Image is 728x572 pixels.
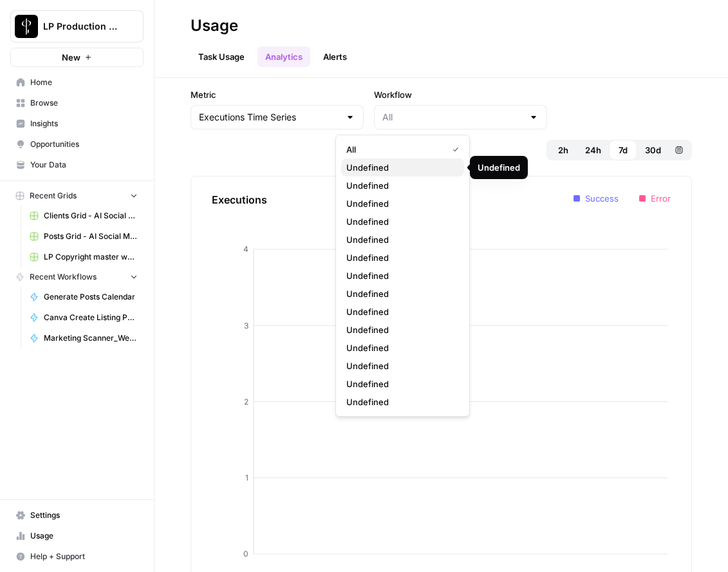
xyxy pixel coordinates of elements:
a: Opportunities [10,134,144,155]
label: Workflow [374,88,547,101]
div: Usage [191,15,238,36]
li: Error [639,192,671,205]
a: Posts Grid - AI Social Media [24,226,144,247]
span: Undefined [346,215,454,228]
button: 2h [549,140,577,160]
a: Browse [10,93,144,113]
span: Insights [30,118,138,129]
span: 2h [558,144,568,157]
span: Home [30,77,138,88]
li: Success [574,192,619,205]
span: Undefined [346,341,454,354]
button: New [10,48,144,67]
span: Undefined [346,359,454,372]
button: Workspace: LP Production Workloads [10,10,144,43]
a: Alerts [315,46,355,67]
span: Clients Grid - AI Social Media [44,210,138,222]
span: Undefined [346,287,454,300]
a: Task Usage [191,46,252,67]
span: Undefined [346,396,454,408]
span: Undefined [346,179,454,192]
span: Help + Support [30,551,138,562]
span: Canva Create Listing Posts (human review to pick properties) [44,312,138,323]
span: Recent Grids [30,190,77,202]
span: Opportunities [30,138,138,150]
input: Executions Time Series [199,111,340,124]
tspan: 3 [244,321,248,330]
tspan: 1 [245,473,248,482]
button: Help + Support [10,546,144,567]
a: Home [10,72,144,93]
input: All [382,111,523,124]
tspan: 4 [243,244,248,254]
span: 30d [645,144,661,157]
button: Recent Grids [10,186,144,205]
span: Undefined [346,251,454,264]
span: Undefined [346,323,454,336]
span: Recent Workflows [30,271,97,283]
span: Undefined [346,197,454,210]
a: Insights [10,113,144,134]
span: Generate Posts Calendar [44,291,138,303]
tspan: 2 [244,397,248,406]
button: 24h [577,140,609,160]
label: Metric [191,88,364,101]
span: 24h [585,144,601,157]
a: Canva Create Listing Posts (human review to pick properties) [24,307,144,328]
span: Usage [30,530,138,542]
img: LP Production Workloads Logo [15,15,38,38]
a: LP Copyright master workflow Grid [24,247,144,267]
a: Usage [10,526,144,546]
span: Browse [30,97,138,109]
button: 30d [637,140,669,160]
span: All [346,143,442,156]
span: Your Data [30,159,138,171]
span: New [62,51,80,64]
a: Analytics [257,46,310,67]
span: Undefined [346,305,454,318]
div: Undefined [478,161,520,174]
span: Posts Grid - AI Social Media [44,231,138,242]
span: Undefined [346,161,454,174]
span: Settings [30,510,138,521]
span: Undefined [346,377,454,390]
a: Clients Grid - AI Social Media [24,205,144,226]
button: Recent Workflows [10,267,144,287]
span: Undefined [346,269,454,282]
a: Generate Posts Calendar [24,287,144,307]
span: LP Copyright master workflow Grid [44,251,138,263]
a: Your Data [10,155,144,175]
span: LP Production Workloads [43,20,121,33]
span: Undefined [346,233,454,246]
a: Marketing Scanner_Website analysis [24,328,144,348]
a: Settings [10,505,144,526]
tspan: 0 [243,549,248,558]
span: 7d [619,144,628,157]
span: Marketing Scanner_Website analysis [44,332,138,344]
